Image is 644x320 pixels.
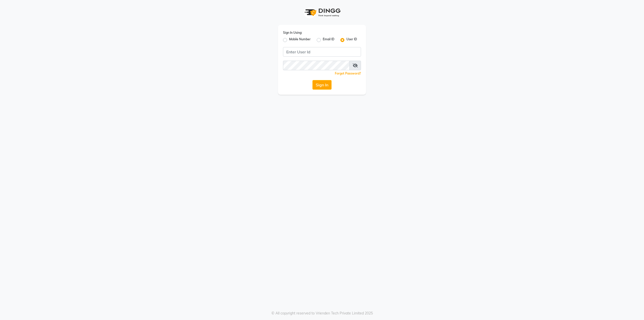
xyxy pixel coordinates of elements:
label: Sign In Using: [283,30,302,35]
label: Mobile Number [289,37,311,43]
input: Username [283,47,361,57]
input: Username [283,61,350,70]
label: Email ID [323,37,334,43]
a: Forgot Password? [335,72,361,75]
button: Sign In [312,80,332,90]
label: User ID [346,37,357,43]
img: logo1.svg [302,5,342,20]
